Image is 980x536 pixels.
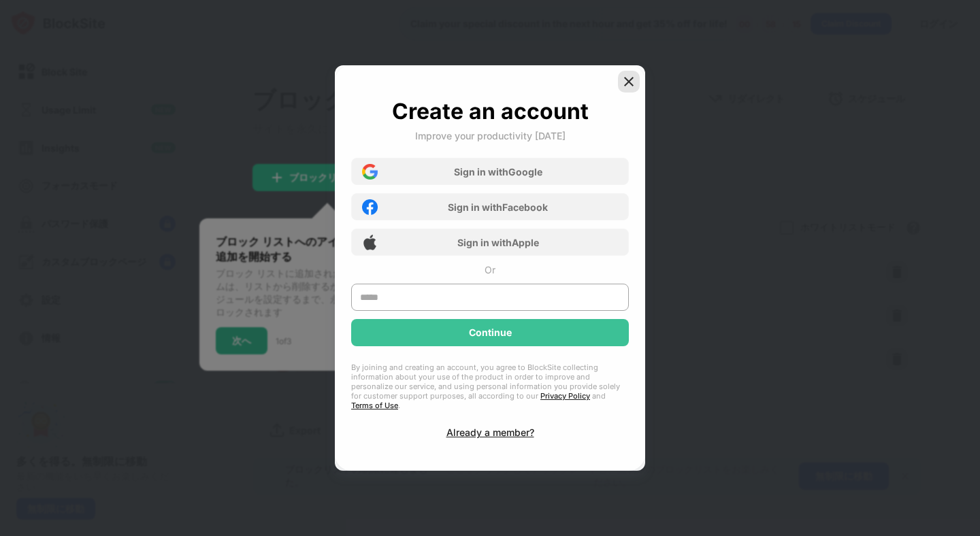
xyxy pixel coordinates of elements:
[415,130,566,141] div: Improve your productivity [DATE]
[446,426,534,438] div: Already a member?
[540,391,590,401] a: Privacy Policy
[454,166,542,178] div: Sign in with Google
[362,199,378,215] img: facebook-icon.png
[351,401,398,410] a: Terms of Use
[351,363,629,410] div: By joining and creating an account, you agree to BlockSite collecting information about your use ...
[392,98,589,124] div: Create an account
[457,237,539,248] div: Sign in with Apple
[362,164,378,180] img: google-icon.png
[469,327,512,338] div: Continue
[485,264,495,275] div: Or
[448,201,548,213] div: Sign in with Facebook
[362,235,378,250] img: apple-icon.png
